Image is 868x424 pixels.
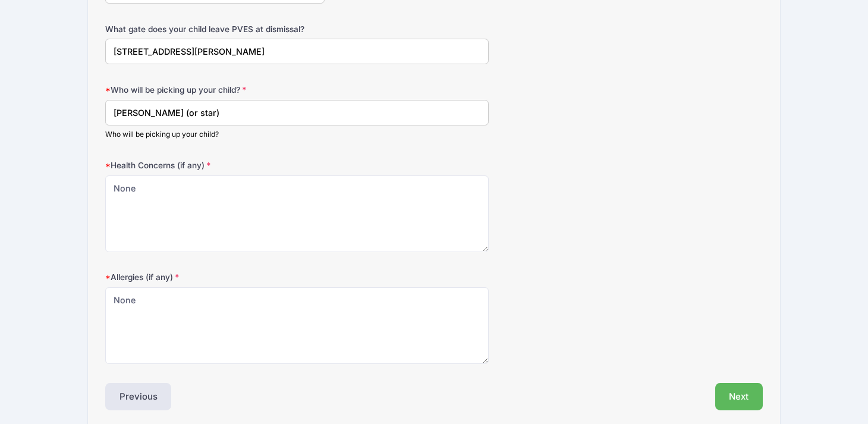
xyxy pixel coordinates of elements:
[105,129,489,140] div: Who will be picking up your child?
[105,287,489,364] textarea: None
[105,159,325,171] label: Health Concerns (if any)
[105,23,325,35] label: What gate does your child leave PVES at dismissal?
[715,383,763,410] button: Next
[105,383,172,410] button: Previous
[105,175,489,252] textarea: None
[105,84,325,96] label: Who will be picking up your child?
[105,271,325,283] label: Allergies (if any)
